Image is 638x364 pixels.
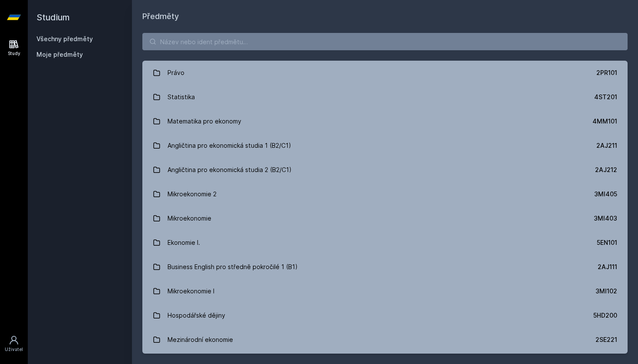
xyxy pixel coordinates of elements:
span: Moje předměty [36,50,83,59]
input: Název nebo ident předmětu… [142,33,628,50]
div: Mezinárodní ekonomie [168,331,233,348]
a: Mikroekonomie I 3MI102 [142,279,628,303]
div: 4MM101 [592,117,617,126]
div: Angličtina pro ekonomická studia 2 (B2/C1) [168,161,292,179]
a: Matematika pro ekonomy 4MM101 [142,109,628,133]
a: Uživatel [2,331,26,357]
div: Angličtina pro ekonomická studia 1 (B2/C1) [168,137,291,154]
div: Mikroekonomie 2 [168,185,217,203]
div: 2AJ211 [596,141,617,150]
div: 2AJ111 [598,263,617,271]
div: Právo [168,64,184,81]
div: 5HD200 [593,311,617,320]
div: 2SE221 [595,335,617,344]
div: Hospodářské dějiny [168,307,225,324]
a: Hospodářské dějiny 5HD200 [142,303,628,328]
a: Study [2,35,26,61]
a: Mezinárodní ekonomie 2SE221 [142,328,628,352]
div: Matematika pro ekonomy [168,113,241,130]
div: Mikroekonomie [168,210,211,227]
a: Business English pro středně pokročilé 1 (B1) 2AJ111 [142,255,628,279]
div: 3MI403 [594,214,617,223]
div: 2AJ212 [595,166,617,174]
a: Angličtina pro ekonomická studia 2 (B2/C1) 2AJ212 [142,158,628,182]
a: Mikroekonomie 2 3MI405 [142,182,628,206]
div: Mikroekonomie I [168,283,214,300]
a: Právo 2PR101 [142,61,628,85]
div: 3MI405 [594,190,617,198]
a: Angličtina pro ekonomická studia 1 (B2/C1) 2AJ211 [142,133,628,158]
div: 5EN101 [597,238,617,247]
div: Study [8,50,20,57]
div: Ekonomie I. [168,234,200,251]
div: Business English pro středně pokročilé 1 (B1) [168,258,298,276]
a: Mikroekonomie 3MI403 [142,206,628,231]
div: Statistika [168,88,195,106]
div: 3MI102 [595,287,617,296]
a: Všechny předměty [36,35,93,42]
div: Uživatel [5,346,23,353]
div: 4ST201 [594,93,617,101]
div: 2PR101 [596,68,617,77]
a: Statistika 4ST201 [142,85,628,109]
a: Ekonomie I. 5EN101 [142,231,628,255]
h1: Předměty [142,10,628,23]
